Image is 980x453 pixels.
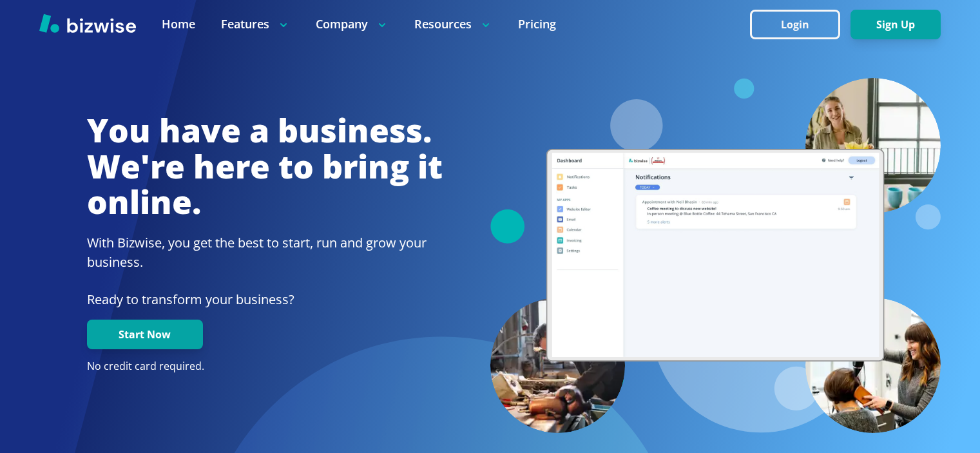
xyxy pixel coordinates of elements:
a: Start Now [87,329,203,341]
button: Sign Up [850,10,941,39]
a: Sign Up [850,19,941,31]
a: Login [750,19,850,31]
p: Features [221,16,290,32]
p: No credit card required. [87,360,443,374]
p: Resources [414,16,492,32]
p: Company [316,16,389,32]
button: Start Now [87,320,203,349]
img: Bizwise Logo [39,14,136,33]
p: Ready to transform your business? [87,290,443,309]
a: Home [162,16,195,32]
button: Login [750,10,840,39]
a: Pricing [518,16,556,32]
h1: You have a business. We're here to bring it online. [87,113,443,220]
h2: With Bizwise, you get the best to start, run and grow your business. [87,233,443,272]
